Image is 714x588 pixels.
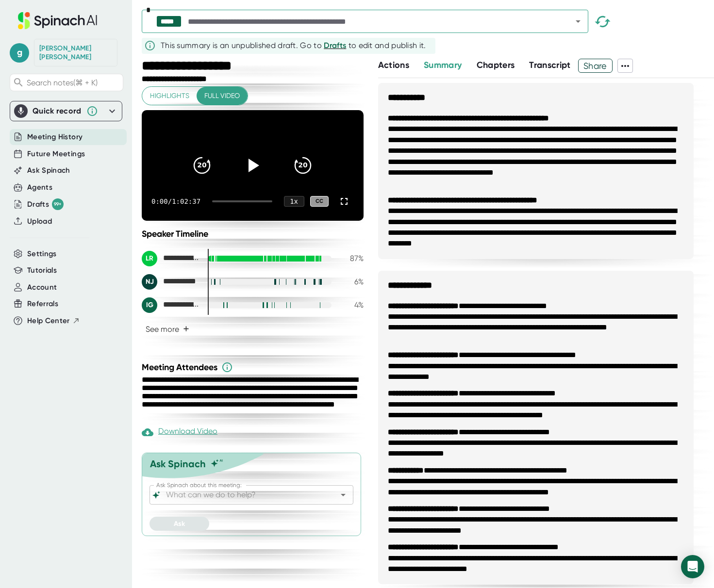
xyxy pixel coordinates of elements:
[339,300,364,310] div: 4 %
[339,277,364,286] div: 6 %
[578,59,613,73] button: Share
[142,251,157,266] div: LR
[27,298,58,310] button: Referrals
[339,254,364,263] div: 87 %
[424,59,462,72] button: Summary
[27,131,83,143] button: Meeting History
[14,101,118,121] div: Quick record
[183,325,189,333] span: +
[27,198,64,210] div: Drafts
[150,458,206,470] div: Ask Spinach
[378,60,409,70] span: Actions
[27,198,64,210] button: Drafts 99+
[161,40,426,51] div: This summary is an unpublished draft. Go to to edit and publish it.
[27,165,70,176] button: Ask Spinach
[142,297,157,313] div: IG
[324,40,346,51] button: Drafts
[27,182,52,193] button: Agents
[27,78,98,87] span: Search notes (⌘ + K)
[142,321,193,338] button: See more+
[174,520,185,528] span: Ask
[571,15,585,28] button: Open
[310,196,329,207] div: CC
[529,59,571,72] button: Transcript
[150,90,189,102] span: Highlights
[142,361,366,373] div: Meeting Attendees
[164,488,322,502] input: What can we do to help?
[142,251,200,266] div: Lucinda Revell
[142,229,364,239] div: Speaker Timeline
[27,315,70,327] span: Help Center
[204,90,240,102] span: Full video
[477,59,515,72] button: Chapters
[27,315,80,327] button: Help Center
[27,265,57,276] button: Tutorials
[378,59,409,72] button: Actions
[142,274,157,290] div: NJ
[284,196,304,207] div: 1 x
[477,60,515,70] span: Chapters
[197,87,248,105] button: Full video
[27,216,52,227] button: Upload
[529,60,571,70] span: Transcript
[151,197,200,205] div: 0:00 / 1:02:37
[142,87,197,105] button: Highlights
[142,426,217,438] div: Download Video
[27,148,85,160] button: Future Meetings
[39,44,112,61] div: Gordon Peters
[142,297,200,313] div: Isabelle Vien de Guzman
[33,106,82,116] div: Quick record
[681,555,704,578] div: Open Intercom Messenger
[27,248,57,260] button: Settings
[324,41,346,50] span: Drafts
[424,60,462,70] span: Summary
[10,43,29,63] span: g
[149,517,209,531] button: Ask
[27,282,57,293] button: Account
[52,198,64,210] div: 99+
[336,488,350,502] button: Open
[579,57,612,74] span: Share
[142,274,200,290] div: Nupur Jetly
